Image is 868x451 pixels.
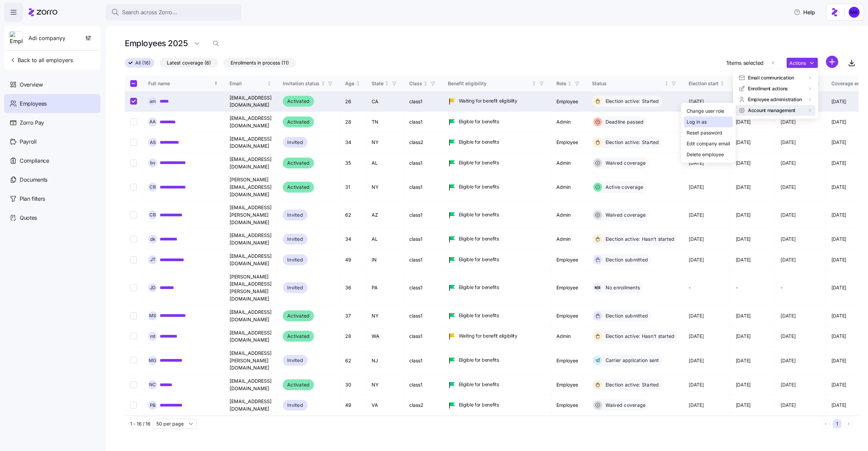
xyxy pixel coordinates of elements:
div: Edit company email [687,140,730,147]
div: Delete employee [687,151,724,158]
input: Select record 1 [130,98,137,105]
span: Account management [748,107,795,114]
td: 26 [340,91,366,112]
span: Activated [287,97,310,105]
span: a m [150,99,156,104]
span: Election active: Started [604,98,659,105]
span: [DATE] [831,98,846,105]
span: Enrollment actions [748,85,788,92]
span: [DATE] [689,98,704,105]
span: Employee administration [748,96,802,103]
td: [EMAIL_ADDRESS][DOMAIN_NAME] [224,91,277,112]
td: class1 [404,91,442,112]
div: Change user role [687,107,724,115]
div: Reset password [687,129,722,137]
span: Waiting for benefit eligibility [459,97,517,104]
td: Employee [551,91,587,112]
td: CA [366,91,404,112]
div: Log in as [687,118,707,126]
span: Email communication [748,74,794,81]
